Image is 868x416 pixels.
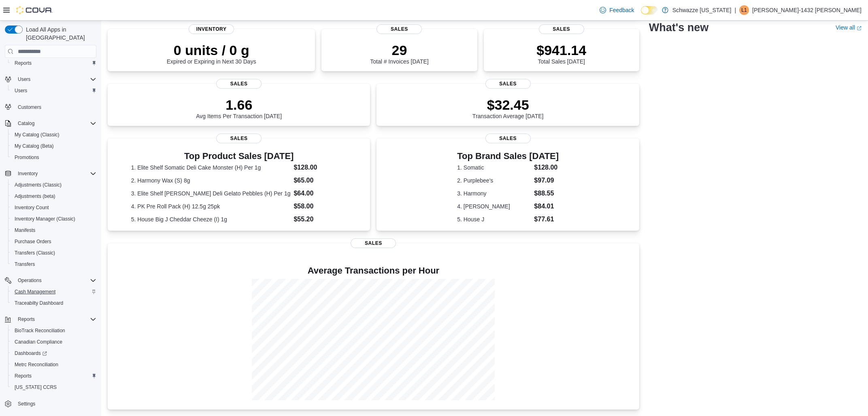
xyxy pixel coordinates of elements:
[11,58,96,68] span: Reports
[8,359,100,370] button: Metrc Reconciliation
[11,86,96,96] span: Users
[11,259,96,269] span: Transfers
[8,140,100,152] button: My Catalog (Beta)
[189,24,234,34] span: Inventory
[534,189,559,198] dd: $88.55
[196,97,282,113] p: 1.66
[15,339,62,345] span: Canadian Compliance
[15,182,62,188] span: Adjustments (Classic)
[2,275,100,286] button: Operations
[649,21,708,34] h2: What's new
[8,286,100,297] button: Cash Management
[11,337,66,347] a: Canadian Compliance
[11,248,96,258] span: Transfers (Classic)
[15,300,63,306] span: Traceabilty Dashboard
[15,169,41,178] button: Inventory
[11,130,63,140] a: My Catalog (Classic)
[18,401,35,407] span: Settings
[8,57,100,69] button: Reports
[15,361,58,368] span: Metrc Reconciliation
[8,325,100,336] button: BioTrack Reconciliation
[370,42,428,65] div: Total # Invoices [DATE]
[18,104,41,110] span: Customers
[857,25,862,30] svg: External link
[11,153,96,162] span: Promotions
[15,193,55,200] span: Adjustments (beta)
[216,134,262,143] span: Sales
[457,176,531,185] dt: 2. Purplebee's
[8,85,100,96] button: Users
[2,74,100,85] button: Users
[18,316,35,323] span: Reports
[11,298,66,308] a: Traceabilty Dashboard
[8,152,100,163] button: Promotions
[18,76,30,83] span: Users
[457,163,531,172] dt: 1. Somatic
[8,259,100,270] button: Transfers
[15,399,96,409] span: Settings
[11,225,96,235] span: Manifests
[196,97,282,119] div: Avg Items Per Transaction [DATE]
[8,236,100,247] button: Purchase Orders
[457,215,531,223] dt: 5. House J
[8,382,100,393] button: [US_STATE] CCRS
[15,119,38,128] button: Catalog
[15,276,96,285] span: Operations
[294,176,347,185] dd: $65.00
[15,154,39,161] span: Promotions
[15,227,35,233] span: Manifests
[11,203,52,212] a: Inventory Count
[370,42,428,58] p: 29
[8,225,100,236] button: Manifests
[15,74,96,84] span: Users
[15,314,96,324] span: Reports
[11,348,96,358] span: Dashboards
[11,237,96,246] span: Purchase Orders
[2,314,100,325] button: Reports
[741,5,747,15] span: L1
[131,189,291,197] dt: 3. Elite Shelf [PERSON_NAME] Deli Gelato Pebbles (H) Per 1g
[131,176,291,185] dt: 2. Harmony Wax (S) 8g
[8,297,100,309] button: Traceabilty Dashboard
[131,215,291,223] dt: 5. House Big J Cheddar Cheeze (I) 1g
[114,266,633,276] h4: Average Transactions per Hour
[11,237,55,246] a: Purchase Orders
[8,202,100,213] button: Inventory Count
[11,287,96,297] span: Cash Management
[11,287,59,297] a: Cash Management
[11,153,43,162] a: Promotions
[836,24,862,31] a: View allExternal link
[15,250,55,256] span: Transfers (Classic)
[11,180,65,190] a: Adjustments (Classic)
[534,163,559,172] dd: $128.00
[534,214,559,224] dd: $77.61
[8,129,100,140] button: My Catalog (Classic)
[294,214,347,224] dd: $55.20
[641,6,658,15] input: Dark Mode
[15,314,38,324] button: Reports
[8,191,100,202] button: Adjustments (beta)
[536,42,586,58] p: $941.14
[15,102,96,112] span: Customers
[15,289,55,295] span: Cash Management
[15,204,49,211] span: Inventory Count
[294,163,347,172] dd: $128.00
[539,24,584,34] span: Sales
[2,101,100,113] button: Customers
[457,202,531,210] dt: 4. [PERSON_NAME]
[457,151,559,161] h3: Top Brand Sales [DATE]
[11,337,96,347] span: Canadian Compliance
[739,5,749,15] div: Lacy-1432 Manning
[609,6,634,14] span: Feedback
[131,151,347,161] h3: Top Product Sales [DATE]
[457,189,531,197] dt: 3. Harmony
[11,86,30,96] a: Users
[485,79,531,89] span: Sales
[11,58,35,68] a: Reports
[216,79,262,89] span: Sales
[2,398,100,410] button: Settings
[15,143,54,149] span: My Catalog (Beta)
[11,225,38,235] a: Manifests
[131,202,291,210] dt: 4. PK Pre Roll Pack (H) 12.5g 25pk
[8,348,100,359] a: Dashboards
